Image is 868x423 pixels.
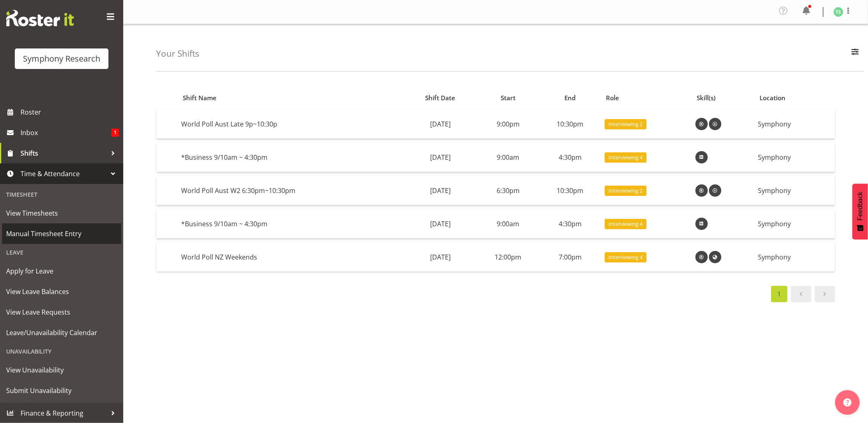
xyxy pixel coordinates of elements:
span: Inbox [21,126,111,139]
td: Symphony [755,143,835,172]
span: Finance & Reporting [21,407,107,419]
td: World Poll Aust W2 6:30pm~10:30pm [178,176,403,205]
a: View Leave Balances [2,281,121,302]
td: [DATE] [403,176,477,205]
a: View Leave Requests [2,302,121,322]
td: 7:00pm [539,243,601,271]
td: 12:00pm [477,243,539,271]
td: [DATE] [403,209,477,239]
span: View Timesheets [6,207,117,219]
div: Location [760,93,830,103]
td: 10:30pm [539,110,601,139]
span: Interviewing 4 [608,220,642,228]
td: Symphony [755,243,835,271]
td: [DATE] [403,110,477,139]
a: Apply for Leave [2,261,121,281]
span: Shifts [21,147,107,159]
div: Skill(s) [697,93,750,103]
span: Interviewing 2 [608,120,642,128]
span: Apply for Leave [6,265,117,277]
span: View Leave Requests [6,306,117,318]
a: Leave/Unavailability Calendar [2,322,121,343]
td: 9:00am [477,209,539,239]
h4: Your Shifts [156,49,199,58]
td: Symphony [755,209,835,239]
div: Start [482,93,535,103]
td: Symphony [755,176,835,205]
a: View Timesheets [2,203,121,223]
td: 9:00am [477,143,539,172]
div: Unavailability [2,343,121,360]
a: Manual Timesheet Entry [2,223,121,244]
div: Symphony Research [23,53,100,65]
div: End [544,93,597,103]
td: Symphony [755,110,835,139]
span: Interviewing 2 [608,187,642,195]
button: Filter Employees [847,45,864,63]
div: Shift Name [183,93,399,103]
span: Interviewing 4 [608,253,642,261]
span: Submit Unavailability [6,384,117,397]
td: 10:30pm [539,176,601,205]
div: Leave [2,244,121,261]
span: Leave/Unavailability Calendar [6,326,117,339]
td: [DATE] [403,143,477,172]
span: Time & Attendance [21,168,107,180]
div: Role [606,93,687,103]
td: 6:30pm [477,176,539,205]
button: Feedback - Show survey [852,184,868,239]
td: *Business 9/10am ~ 4:30pm [178,209,403,239]
td: *Business 9/10am ~ 4:30pm [178,143,403,172]
a: View Unavailability [2,360,121,380]
span: Interviewing 4 [608,154,642,161]
td: World Poll Aust Late 9p~10:30p [178,110,403,139]
a: Submit Unavailability [2,380,121,401]
span: View Unavailability [6,364,117,376]
img: tanya-stebbing1954.jpg [833,7,843,17]
img: help-xxl-2.png [843,398,852,407]
div: Timesheet [2,186,121,203]
span: View Leave Balances [6,285,117,298]
span: Roster [21,106,119,118]
td: 4:30pm [539,143,601,172]
td: [DATE] [403,243,477,271]
span: Manual Timesheet Entry [6,228,117,240]
span: Feedback [856,192,864,221]
span: 1 [111,129,119,137]
img: Rosterit website logo [6,10,74,26]
td: 9:00pm [477,110,539,139]
td: 4:30pm [539,209,601,239]
div: Shift Date [408,93,472,103]
td: World Poll NZ Weekends [178,243,403,271]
